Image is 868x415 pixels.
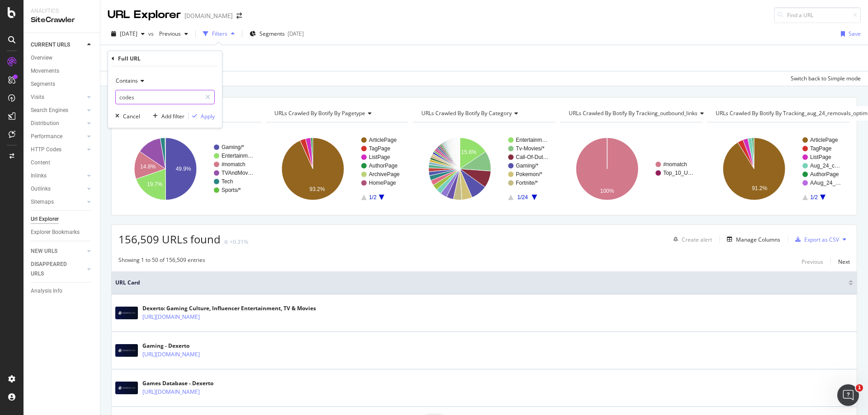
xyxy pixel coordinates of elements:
[31,93,85,102] a: Visits
[420,106,547,121] h4: URLs Crawled By Botify By category
[369,154,390,160] text: ListPage
[273,106,401,121] h4: URLs Crawled By Botify By pagetype
[810,171,839,177] text: AuthorPage
[309,186,325,192] text: 93.2%
[115,307,138,319] img: main image
[222,170,253,176] text: TVAndMov…
[31,40,85,50] a: CURRENT URLS
[31,214,94,224] a: Url Explorer
[838,258,850,266] div: Next
[161,112,184,120] div: Add filter
[118,55,141,62] div: Full URL
[792,232,839,247] button: Export as CSV
[600,188,614,194] text: 100%
[421,109,512,117] span: URLs Crawled By Botify By category
[31,132,85,141] a: Performance
[516,137,547,143] text: Entertainm…
[369,194,377,201] text: 1/2
[184,11,233,20] div: [DOMAIN_NAME]
[560,130,703,208] svg: A chart.
[142,350,200,359] a: [URL][DOMAIN_NAME]
[31,7,93,15] div: Analytics
[31,197,85,207] a: Sitemaps
[752,185,768,191] text: 91.2%
[31,247,57,256] div: NEW URLS
[31,106,85,115] a: Search Engines
[810,145,832,152] text: TagPage
[369,180,396,186] text: HomePage
[31,286,62,296] div: Analysis Info
[369,163,398,169] text: AuthorPage
[31,158,94,168] a: Content
[201,112,215,120] div: Apply
[736,236,780,243] div: Manage Columns
[222,161,245,168] text: #nomatch
[849,30,861,37] div: Save
[663,161,687,168] text: #nomatch
[31,184,51,194] div: Outlinks
[31,93,44,102] div: Visits
[31,53,52,63] div: Overview
[31,132,62,141] div: Performance
[516,154,548,160] text: Call-Of-Dut…
[31,158,50,168] div: Content
[810,163,840,169] text: Aug_24_c…
[810,154,831,160] text: ListPage
[810,180,841,186] text: AAug_24_…
[811,194,818,201] text: 1/2
[149,112,184,121] button: Add filter
[810,137,838,143] text: ArticlePage
[518,194,528,201] text: 1/24
[837,384,859,406] iframe: Intercom live chat
[222,144,244,150] text: Gaming/*
[369,137,397,143] text: ArticlePage
[142,312,200,322] a: [URL][DOMAIN_NAME]
[31,119,85,128] a: Distribution
[31,40,70,50] div: CURRENT URLS
[142,342,239,350] div: Gaming - Dexerto
[123,112,140,120] div: Cancel
[369,171,400,177] text: ArchivePage
[189,112,215,121] button: Apply
[120,30,137,37] span: 2025 Sep. 6th
[222,187,241,193] text: Sports/*
[791,75,861,82] div: Switch back to Simple mode
[31,79,55,89] div: Segments
[142,379,239,387] div: Games Database - Dexerto
[856,384,863,392] span: 1
[31,171,85,181] a: Inlinks
[369,145,391,152] text: TagPage
[118,130,261,208] svg: A chart.
[804,236,839,243] div: Export as CSV
[516,145,545,152] text: Tv-Movies/*
[31,247,85,256] a: NEW URLS
[838,256,850,267] button: Next
[31,79,94,89] a: Segments
[516,171,542,177] text: Pokemon/*
[567,106,711,121] h4: URLs Crawled By Botify By tracking_outbound_links
[246,27,307,41] button: Segments[DATE]
[774,7,861,23] input: Find a URL
[222,178,233,185] text: Tech
[802,256,823,267] button: Previous
[413,130,556,208] svg: A chart.
[569,109,698,117] span: URLs Crawled By Botify By tracking_outbound_links
[31,119,59,128] div: Distribution
[274,109,365,117] span: URLs Crawled By Botify By pagetype
[266,130,409,208] svg: A chart.
[31,197,54,207] div: Sitemaps
[116,77,138,84] span: Contains
[31,171,47,181] div: Inlinks
[31,66,59,76] div: Movements
[31,286,94,296] a: Analysis Info
[787,71,861,86] button: Switch back to Simple mode
[31,15,93,25] div: SiteCrawler
[148,30,156,37] span: vs
[516,180,538,186] text: Fortnite/*
[118,232,221,247] span: 156,509 URLs found
[682,236,712,243] div: Create alert
[176,166,191,172] text: 49.9%
[156,30,181,37] span: Previous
